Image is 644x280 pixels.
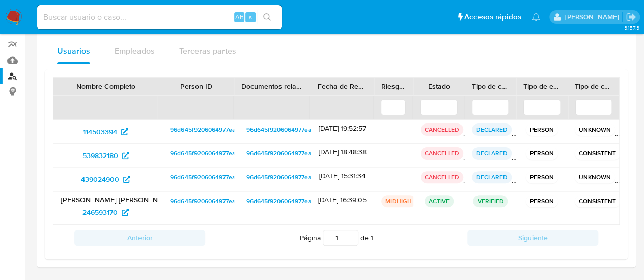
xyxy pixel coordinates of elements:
p: gabriela.sanchez@mercadolibre.com [565,12,622,22]
input: Buscar usuario o caso... [37,11,282,24]
a: Salir [626,12,636,22]
span: Accesos rápidos [464,12,521,22]
span: Alt [235,12,243,22]
span: 3.157.3 [624,24,639,32]
span: s [249,12,252,22]
button: search-icon [257,10,277,24]
a: Notificaciones [531,13,540,21]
